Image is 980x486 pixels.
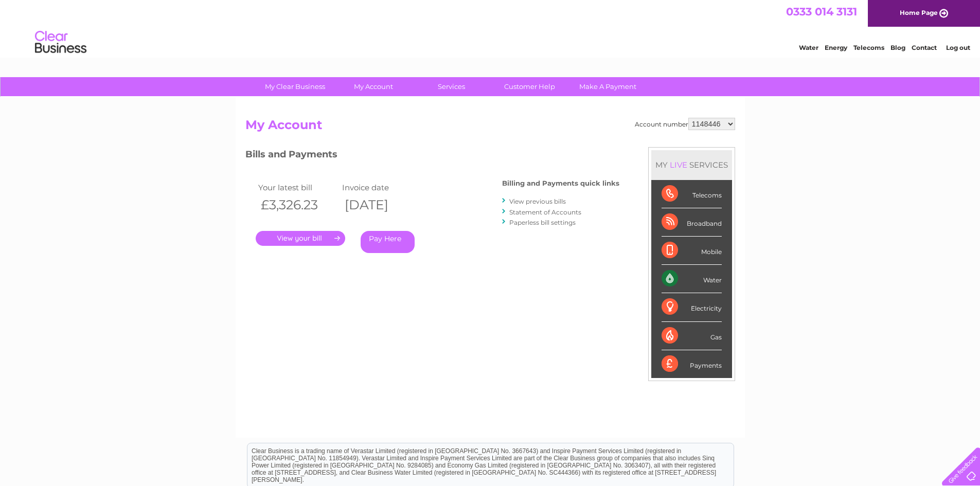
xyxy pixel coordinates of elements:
[662,293,722,321] div: Electricity
[340,181,424,194] td: Invoice date
[256,181,340,194] td: Your latest bill
[635,118,735,130] div: Account number
[662,237,722,265] div: Mobile
[651,150,732,179] div: MY SERVICES
[256,231,345,246] a: .
[256,194,340,215] th: £3,326.23
[340,194,424,215] th: [DATE]
[662,265,722,293] div: Water
[786,5,857,18] a: 0333 014 3131
[662,350,722,378] div: Payments
[253,77,337,96] a: My Clear Business
[946,44,970,51] a: Log out
[487,77,572,96] a: Customer Help
[509,219,576,226] a: Paperless bill settings
[34,27,87,58] img: logo.png
[662,180,722,208] div: Telecoms
[668,160,689,170] div: LIVE
[799,44,818,51] a: Water
[509,208,581,216] a: Statement of Accounts
[247,6,734,50] div: Clear Business is a trading name of Verastar Limited (registered in [GEOGRAPHIC_DATA] No. 3667643...
[662,208,722,237] div: Broadband
[245,118,735,137] h2: My Account
[912,44,937,51] a: Contact
[331,77,416,96] a: My Account
[361,231,415,253] a: Pay Here
[509,197,566,205] a: View previous bills
[245,147,619,165] h3: Bills and Payments
[565,77,650,96] a: Make A Payment
[890,44,905,51] a: Blog
[502,179,619,187] h4: Billing and Payments quick links
[662,322,722,350] div: Gas
[825,44,847,51] a: Energy
[409,77,494,96] a: Services
[853,44,884,51] a: Telecoms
